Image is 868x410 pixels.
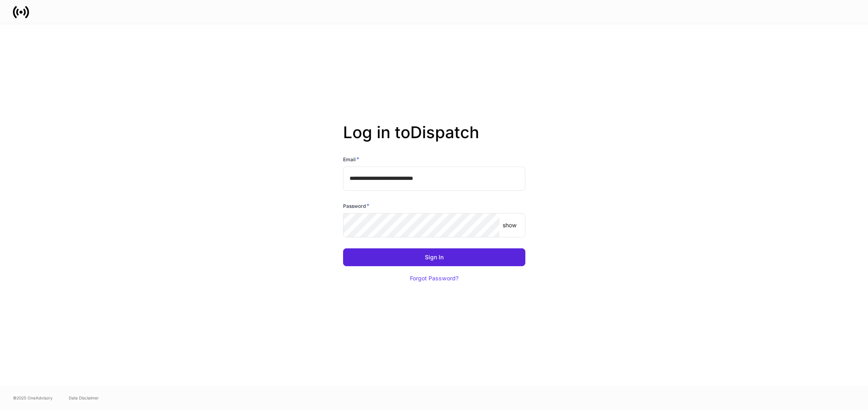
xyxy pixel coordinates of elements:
div: Forgot Password? [410,275,459,281]
button: Sign In [343,248,525,266]
p: show [503,221,516,229]
span: © 2025 OneAdvisory [13,395,53,401]
div: Sign In [425,254,444,260]
h6: Password [343,202,369,210]
a: Data Disclaimer [69,395,99,401]
h6: Email [343,155,359,163]
h2: Log in to Dispatch [343,123,525,155]
button: Forgot Password? [400,269,469,287]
